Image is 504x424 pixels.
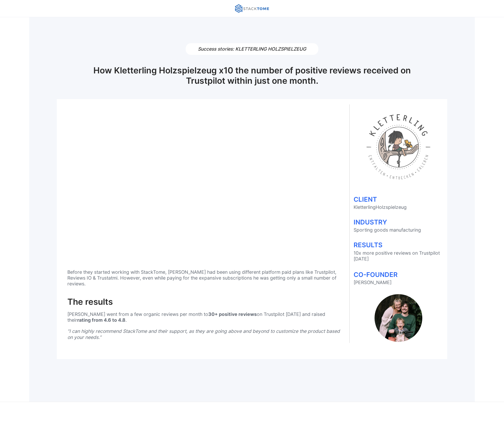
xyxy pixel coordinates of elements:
strong: rating from 4.6 to 4.8 [77,317,125,323]
p: [PERSON_NAME] went from a few organic reviews per month to on Trustpilot [DATE] and raised their . [67,311,341,323]
p: Sporting goods manufacturing [354,227,443,232]
em: “I can highly recommend StackTome and their support, as they are going above and beyond to custom... [67,328,340,340]
h1: RESULTS [354,242,443,248]
h1: INDUSTRY [354,219,443,225]
p: Before they started working with StackTome, [PERSON_NAME] had been using different platform paid ... [67,269,341,287]
h1: How Kletterling Holzspielzeug x10 the number of positive reviews received on Trustpilot within ju... [57,65,447,95]
a: Kletterling [354,204,376,210]
p: 10x more positive reviews on Trustpilot [DATE] [354,250,443,262]
h1: Success stories: KLETTERLING HOLZSPIELZEUG [186,43,318,55]
img: Kletterling Holzspielzeug logo [363,111,434,183]
h1: CLIENT [354,196,443,202]
strong: 30+ positive reviews [208,311,257,317]
h1: The results [67,298,341,306]
h1: CO-FOUNDER [354,271,443,278]
p: Holzspielzeug [354,205,443,210]
iframe: How Erik from Kletterling Holzspielzeug x10 the number of positive reviews received on Trustpilot... [67,104,341,259]
p: [PERSON_NAME] [354,280,443,285]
